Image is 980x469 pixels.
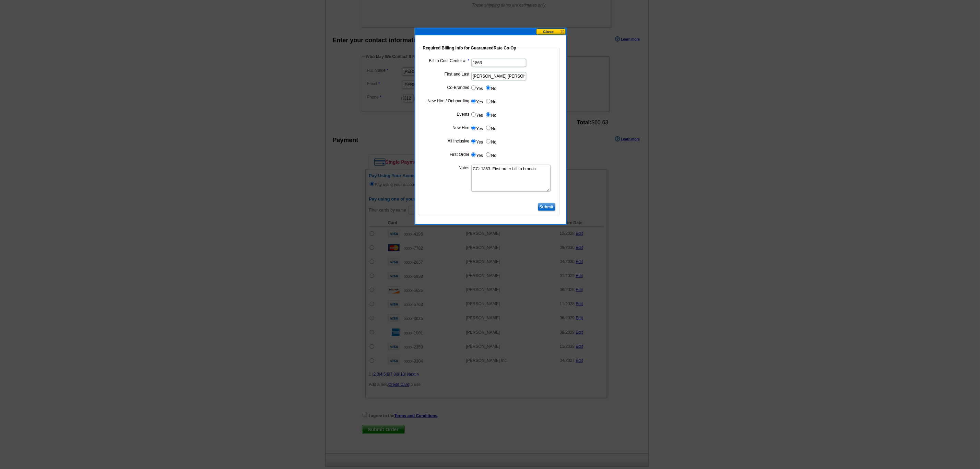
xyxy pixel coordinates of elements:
[486,99,491,103] input: No
[485,111,496,118] label: No
[424,98,470,104] label: New Hire / Onboarding
[471,151,483,159] label: Yes
[471,139,476,144] input: Yes
[471,152,476,157] input: Yes
[422,45,517,51] legend: Required Billing Info for GuaranteedRate Co-Op
[471,84,483,92] label: Yes
[485,84,496,92] label: No
[471,97,483,105] label: Yes
[486,126,491,130] input: No
[486,139,491,144] input: No
[471,111,483,118] label: Yes
[485,137,496,145] label: No
[471,124,483,132] label: Yes
[424,111,470,117] label: Events
[471,99,476,103] input: Yes
[538,203,555,211] input: Submit
[424,151,470,158] label: First Order
[471,126,476,130] input: Yes
[424,125,470,131] label: New Hire
[471,112,476,117] input: Yes
[486,85,491,90] input: No
[424,84,470,91] label: Co-Branded
[424,71,470,77] label: First and Last
[471,137,483,145] label: Yes
[424,58,470,64] label: Bill to Cost Center #:
[471,85,476,90] input: Yes
[486,152,491,157] input: No
[485,124,496,132] label: No
[486,112,491,117] input: No
[485,151,496,159] label: No
[424,138,470,144] label: All Inclusive
[843,309,980,469] iframe: LiveChat chat widget
[485,97,496,105] label: No
[424,165,470,171] label: Notes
